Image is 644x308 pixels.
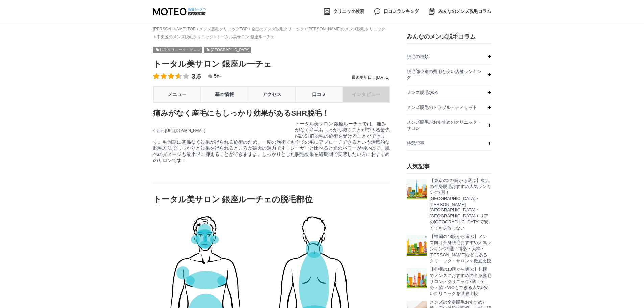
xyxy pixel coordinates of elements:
span: 口コミランキング [384,9,419,14]
p: 【福岡の43院から選ぶ】メンズ向け全身脱毛おすすめ人気ランキング9選！博多・天神・[PERSON_NAME]などにあるクリニック・サロンを徹底比較 [430,234,491,264]
a: 東京のメンズ脱毛、おすすめはどこ？ 【東京の227院から選ぶ】東京の全身脱毛おすすめ人気ランキング7選！[GEOGRAPHIC_DATA]・[PERSON_NAME][GEOGRAPHIC_DA... [407,179,491,231]
a: [GEOGRAPHIC_DATA] [204,47,251,53]
img: 脱毛 口コミランキング [374,8,380,14]
a: 全国のメンズ脱毛クリニック [251,27,304,31]
span: 5件 [214,73,222,79]
span: 特選記事 [407,141,424,146]
span: 3.5 [192,73,201,80]
a: インタビュー [342,86,390,103]
a: [PERSON_NAME] TOP [153,27,196,31]
a: 福岡のメンズ脱毛、おすすめはどこ？ 【福岡の43院から選ぶ】メンズ向け全身脱毛おすすめ人気ランキング9選！博多・天神・[PERSON_NAME]などにあるクリニック・サロンを徹底比較 [407,235,491,264]
p: トータル美サロン 銀座ルーチェでは、痛みがなく産毛もしっかり抜くことができる最先端のSHR脱毛の施術を受けることができます。毛周期に関係なく効果が得られる施術のため、一度の施術でも全ての毛にアプ... [153,121,390,164]
p: 引用元: [153,128,288,133]
img: 福岡のメンズ脱毛、おすすめはどこ？ [407,235,427,256]
li: トータル美サロン 銀座ルーチェ [214,34,275,40]
a: 脱毛部位別の費用と安い店舗ランキング [407,64,491,85]
a: 札幌のメンズ脱毛、おすすめはどこ？ 【札幌の10院から選ぶ】札幌でメンズにおすすめの全身脱毛サロン・クリニック7選！全身・脇・VIOもできる人気&安いクリニックを徹底比較 [407,268,491,297]
a: メンズ脱毛がおすすめのクリニック・サロン [407,115,491,136]
a: クリニック検索 [324,7,364,16]
a: メンズ脱毛Q&A [407,85,491,100]
span: 脱毛部位別の費用と安い店舗ランキング [407,69,481,80]
h3: トータル美サロン 銀座ルーチェの脱毛部位 [153,194,390,205]
a: [PERSON_NAME]のメンズ脱毛クリニック [307,27,385,31]
h1: トータル美サロン 銀座ルーチェ [153,58,390,69]
a: 口コミランキング [374,7,419,16]
p: 【東京の227院から選ぶ】東京の全身脱毛おすすめ人気ランキング7選！[GEOGRAPHIC_DATA]・[PERSON_NAME][GEOGRAPHIC_DATA]・[GEOGRAPHIC_DA... [430,177,491,231]
a: [URL][DOMAIN_NAME] [165,128,205,133]
span: メンズ脱毛Q&A [407,90,438,95]
h3: みんなのメンズ脱毛コラム [407,33,491,41]
img: 東京のメンズ脱毛、おすすめはどこ？ [407,179,427,199]
p: 【札幌の10院から選ぶ】札幌でメンズにおすすめの全身脱毛サロン・クリニック7選！全身・脇・VIOもできる人気&安いクリニックを徹底比較 [430,266,491,297]
a: 口コミ [295,86,342,103]
a: 脱毛の種類 [407,49,491,64]
span: メンズ脱毛がおすすめのクリニック・サロン [407,120,481,131]
img: 札幌のメンズ脱毛、おすすめはどこ？ [407,268,427,288]
a: みんなのメンズ脱毛コラム [429,7,491,16]
a: 中央区のメンズ脱毛クリニック [157,34,213,39]
span: クリニック検索 [333,9,364,14]
a: メンズ脱毛クリニックTOP [199,27,248,31]
img: MOTEO メンズ脱毛 [153,8,206,15]
span: みんなのメンズ脱毛コラム [438,9,491,14]
h3: 人気記事 [407,163,491,174]
a: 特選記事 [407,136,491,150]
a: メンズ脱毛のトラブル・デメリット [407,100,491,115]
img: logo [188,7,206,11]
a: 脱毛クリニック・サロン [153,47,202,53]
a: アクセス [248,86,295,103]
span: メンズ脱毛のトラブル・デメリット [407,105,477,110]
span: 最終更新日： [352,75,376,80]
img: みんなの脱毛コラム [429,8,435,15]
a: 基本情報 [200,86,248,103]
span: 脱毛の種類 [407,54,429,59]
a: メニュー [153,86,200,103]
h2: 痛みがなく産毛にもしっかり効果があるSHR脱毛！ [153,108,390,118]
img: 脱毛 クリニック検索 [324,8,330,15]
div: [DATE] [352,75,390,80]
